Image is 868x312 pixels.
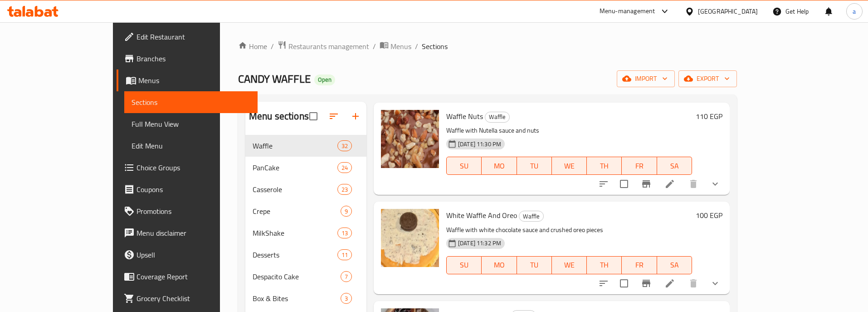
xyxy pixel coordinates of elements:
[380,40,411,52] a: Menus
[482,256,517,274] button: MO
[587,157,622,175] button: TH
[485,159,513,173] span: MO
[624,73,668,84] span: import
[625,159,653,173] span: FR
[245,222,366,244] div: MilkShake13
[314,76,335,84] span: Open
[337,162,352,173] div: items
[117,178,258,200] a: Coupons
[345,105,366,127] button: Add section
[664,278,675,289] a: Edit menu item
[137,31,251,42] span: Edit Restaurant
[614,174,634,193] span: Select to update
[678,70,737,87] button: export
[137,162,251,173] span: Choice Groups
[853,6,856,16] span: a
[253,140,337,151] span: Waffle
[288,41,369,52] span: Restaurants management
[635,173,657,195] button: Branch-specific-item
[117,26,258,48] a: Edit Restaurant
[341,206,352,217] div: items
[117,200,258,222] a: Promotions
[304,107,323,126] span: Select all sections
[253,206,341,217] span: Crepe
[587,256,622,274] button: TH
[696,110,722,123] h6: 110 EGP
[622,157,657,175] button: FR
[117,157,258,178] a: Choice Groups
[245,266,366,287] div: Despacito Cake7
[132,119,251,129] span: Full Menu View
[117,266,258,287] a: Coverage Report
[556,258,583,272] span: WE
[271,41,274,52] li: /
[485,112,509,122] span: Waffle
[337,140,352,151] div: items
[485,258,513,272] span: MO
[132,140,251,151] span: Edit Menu
[249,109,309,123] h2: Menu sections
[683,272,704,294] button: delete
[622,256,657,274] button: FR
[137,271,251,282] span: Coverage Report
[124,113,258,135] a: Full Menu View
[373,41,376,52] li: /
[338,142,351,150] span: 32
[698,6,758,16] div: [GEOGRAPHIC_DATA]
[635,272,657,294] button: Branch-specific-item
[710,278,721,289] svg: Show Choices
[238,40,737,52] nav: breadcrumb
[519,211,544,222] div: Waffle
[519,211,543,222] span: Waffle
[117,69,258,91] a: Menus
[314,74,335,85] div: Open
[245,157,366,178] div: PanCake24
[450,258,478,272] span: SU
[253,162,337,173] span: PanCake
[253,228,337,238] span: MilkShake
[338,185,351,194] span: 23
[341,272,351,281] span: 7
[614,274,634,293] span: Select to update
[253,184,337,195] span: Casserole
[137,293,251,304] span: Grocery Checklist
[556,159,583,173] span: WE
[253,271,341,282] span: Despacito Cake
[450,159,478,173] span: SU
[625,258,653,272] span: FR
[454,140,505,149] span: [DATE] 11:30 PM
[617,70,675,87] button: import
[446,208,517,222] span: White Waffle And Oreo
[381,110,439,168] img: Waffle Nuts
[341,271,352,282] div: items
[278,40,369,52] a: Restaurants management
[521,258,548,272] span: TU
[552,256,587,274] button: WE
[593,173,614,195] button: sort-choices
[138,75,251,86] span: Menus
[253,293,341,304] span: Box & Bites
[245,244,366,266] div: Desserts11
[341,207,351,216] span: 9
[521,159,548,173] span: TU
[415,41,418,52] li: /
[137,249,251,260] span: Upsell
[704,173,726,195] button: show more
[137,228,251,238] span: Menu disclaimer
[517,157,552,175] button: TU
[253,249,337,260] div: Desserts
[482,157,517,175] button: MO
[686,73,730,84] span: export
[593,272,614,294] button: sort-choices
[124,135,258,157] a: Edit Menu
[117,244,258,266] a: Upsell
[590,258,618,272] span: TH
[683,173,704,195] button: delete
[661,159,688,173] span: SA
[661,258,688,272] span: SA
[124,91,258,113] a: Sections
